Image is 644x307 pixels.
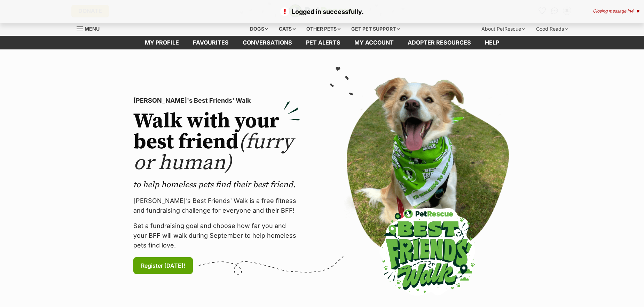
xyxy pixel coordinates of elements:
[133,179,300,190] p: to help homeless pets find their best friend.
[133,96,300,105] p: [PERSON_NAME]'s Best Friends' Walk
[133,221,300,250] p: Set a fundraising goal and choose how far you and your BFF will walk during September to help hom...
[133,129,293,176] span: (furry or human)
[245,22,273,36] div: Dogs
[236,36,299,49] a: conversations
[478,36,506,49] a: Help
[138,36,186,49] a: My profile
[186,36,236,49] a: Favourites
[301,22,345,36] div: Other pets
[299,36,347,49] a: Pet alerts
[85,26,100,32] span: Menu
[477,22,530,36] div: About PetRescue
[133,257,193,274] a: Register [DATE]!
[77,22,104,34] a: Menu
[401,36,478,49] a: Adopter resources
[347,36,401,49] a: My account
[133,111,300,174] h2: Walk with your best friend
[133,196,300,215] p: [PERSON_NAME]’s Best Friends' Walk is a free fitness and fundraising challenge for everyone and t...
[346,22,405,36] div: Get pet support
[531,22,573,36] div: Good Reads
[274,22,300,36] div: Cats
[141,261,185,270] span: Register [DATE]!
